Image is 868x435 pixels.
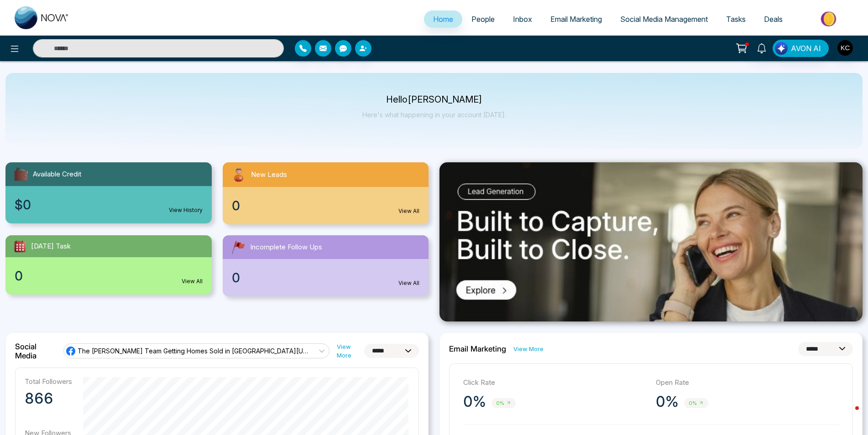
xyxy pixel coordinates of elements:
a: Inbox [504,10,541,28]
span: People [471,15,495,24]
a: Social Media Management [611,10,717,28]
span: $0 [15,195,31,214]
span: Social Media Management [620,15,708,24]
span: 0 [232,268,240,287]
span: 0 [15,266,23,285]
p: Here's what happening in your account [DATE]. [362,111,506,119]
span: Inbox [513,15,532,24]
span: Incomplete Follow Ups [250,242,322,253]
p: Hello [PERSON_NAME] [362,96,506,104]
a: View All [398,279,419,287]
p: 866 [25,389,72,408]
p: 0% [656,393,679,411]
img: todayTask.svg [13,239,27,254]
h2: Social Media [15,342,56,360]
span: Deals [764,15,783,24]
img: Nova CRM Logo [15,6,69,29]
img: User Avatar [837,40,853,56]
span: 0 [232,196,240,215]
a: View History [169,206,203,214]
span: Email Marketing [550,15,602,24]
a: Email Marketing [541,10,611,28]
span: 0% [684,398,708,409]
p: Total Followers [25,377,72,386]
img: newLeads.svg [230,166,247,183]
img: . [439,162,863,321]
button: AVON AI [773,40,829,57]
a: View All [182,277,203,285]
a: View More [337,342,364,360]
span: Home [433,15,453,24]
a: Incomplete Follow Ups0View All [217,235,434,296]
span: [DATE] Task [31,241,71,252]
a: Tasks [717,10,755,28]
a: View All [398,207,419,215]
a: View More [513,345,544,353]
span: 0% [492,398,516,409]
img: Market-place.gif [796,9,863,29]
p: 0% [463,393,486,411]
a: New Leads0View All [217,162,434,224]
img: Lead Flow [775,42,788,55]
iframe: Intercom live chat [837,404,859,426]
span: The [PERSON_NAME] Team Getting Homes Sold in [GEOGRAPHIC_DATA][US_STATE] [78,347,309,355]
h2: Email Marketing [449,344,506,353]
p: Open Rate [656,378,839,388]
span: New Leads [251,170,287,180]
a: Deals [755,10,792,28]
img: followUps.svg [230,239,246,255]
a: Home [424,10,462,28]
a: People [462,10,504,28]
p: Click Rate [463,378,647,388]
img: availableCredit.svg [13,166,29,182]
span: Available Credit [33,169,81,180]
span: Tasks [726,15,746,24]
span: AVON AI [791,43,821,54]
